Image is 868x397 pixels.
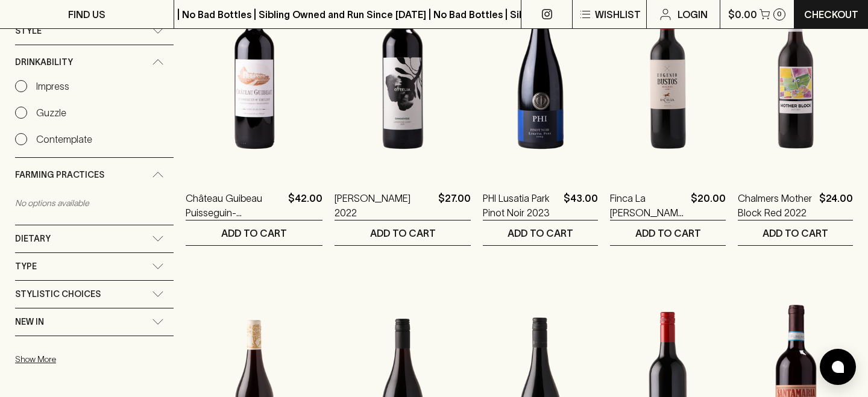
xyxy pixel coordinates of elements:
[221,226,287,240] p: ADD TO CART
[508,226,573,240] p: ADD TO CART
[15,23,42,39] span: Style
[832,361,844,373] img: bubble-icon
[804,7,858,22] p: Checkout
[15,231,51,246] span: Dietary
[15,259,37,274] span: Type
[15,281,174,308] div: Stylistic Choices
[15,45,174,80] div: Drinkability
[15,167,104,183] span: Farming Practices
[610,220,726,245] button: ADD TO CART
[728,7,757,22] p: $0.00
[15,192,174,214] p: No options available
[678,7,708,22] p: Login
[763,226,828,240] p: ADD TO CART
[635,226,701,240] p: ADD TO CART
[36,132,92,146] p: Contemplate
[15,158,174,192] div: Farming Practices
[186,220,322,245] button: ADD TO CART
[335,191,433,220] a: [PERSON_NAME] 2022
[438,191,471,220] p: $27.00
[15,287,101,302] span: Stylistic Choices
[68,7,105,22] p: FIND US
[15,314,44,330] span: New In
[564,191,598,220] p: $43.00
[610,191,686,220] a: Finca La [PERSON_NAME] 2021
[15,55,73,70] span: Drinkability
[36,105,66,120] p: Guzzle
[777,11,782,17] p: 0
[186,191,283,220] a: Château Guibeau Puisseguin-[GEOGRAPHIC_DATA] [GEOGRAPHIC_DATA] 2020
[370,226,436,240] p: ADD TO CART
[36,79,69,93] p: Impress
[15,308,174,336] div: New In
[691,191,726,220] p: $20.00
[288,191,322,220] p: $42.00
[15,347,173,372] button: Show More
[595,7,641,22] p: Wishlist
[738,191,814,220] a: Chalmers Mother Block Red 2022
[483,220,598,245] button: ADD TO CART
[738,220,853,245] button: ADD TO CART
[15,253,174,280] div: Type
[483,191,559,220] a: PHI Lusatia Park Pinot Noir 2023
[819,191,853,220] p: $24.00
[335,220,471,245] button: ADD TO CART
[15,17,174,45] div: Style
[15,225,174,252] div: Dietary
